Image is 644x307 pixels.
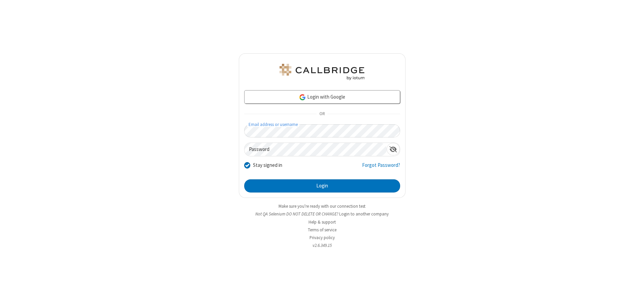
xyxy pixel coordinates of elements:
li: Not QA Selenium DO NOT DELETE OR CHANGE? [239,211,406,217]
a: Terms of service [308,227,336,233]
a: Help & support [309,219,336,225]
img: QA Selenium DO NOT DELETE OR CHANGE [278,64,366,80]
div: Show password [387,143,400,155]
a: Privacy policy [310,235,335,240]
label: Stay signed in [253,161,282,169]
li: v2.6.349.15 [239,242,406,249]
button: Login [244,179,400,193]
input: Password [245,143,387,156]
span: OR [317,109,327,119]
a: Forgot Password? [362,161,400,174]
iframe: Chat [627,289,639,302]
a: Make sure you're ready with our connection test [279,203,365,209]
a: Login with Google [244,90,400,104]
input: Email address or username [244,124,400,137]
button: Login to another company [339,211,389,217]
img: google-icon.png [299,94,306,101]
